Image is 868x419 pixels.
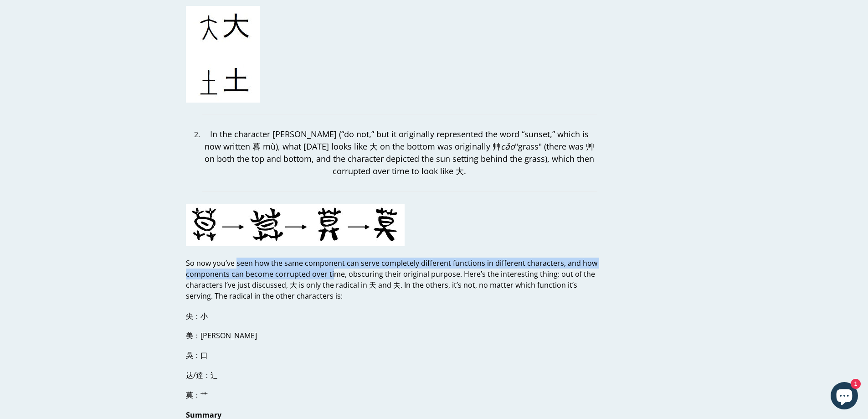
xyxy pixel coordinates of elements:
[501,141,515,152] em: cǎo
[186,330,597,341] p: 美：[PERSON_NAME]
[828,382,861,412] inbox-online-store-chat: Shopify online store chat
[186,370,597,381] p: 达/達：辶
[186,389,597,400] p: 莫：艹
[186,258,597,301] p: So now you’ve seen how the same component can serve completely different functions in different c...
[186,350,597,361] p: 吳：口
[186,310,597,321] p: 尖：小
[202,128,597,177] p: In the character [PERSON_NAME] (“do not,” but it originally represented the word “sunset,” which ...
